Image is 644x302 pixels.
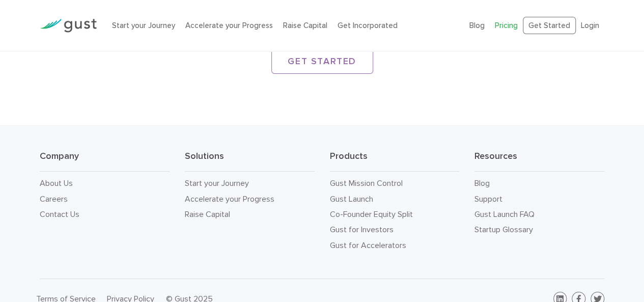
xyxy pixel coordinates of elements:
a: Gust Launch FAQ [474,209,535,219]
a: Support [474,194,502,204]
a: Careers [40,194,68,204]
a: Login [581,21,599,30]
a: Gust Mission Control [330,178,403,188]
h3: Resources [474,150,604,172]
a: Blog [474,178,490,188]
a: Start your Journey [185,178,249,188]
h3: Solutions [185,150,315,172]
a: Get Incorporated [338,21,398,30]
a: About Us [40,178,73,188]
a: GET STARTED [271,48,373,74]
a: Gust for Investors [330,225,394,234]
a: Gust Launch [330,194,373,204]
a: Start your Journey [112,21,175,30]
a: Accelerate your Progress [185,21,273,30]
a: Get Started [523,17,576,35]
img: Gust Logo [40,19,97,33]
a: Contact Us [40,209,79,219]
a: Accelerate your Progress [185,194,274,204]
a: Co-Founder Equity Split [330,209,413,219]
a: Startup Glossary [474,225,533,234]
a: Gust for Accelerators [330,240,406,250]
h3: Products [330,150,460,172]
h3: Company [40,150,170,172]
a: Pricing [495,21,518,30]
a: Raise Capital [283,21,327,30]
a: Blog [469,21,485,30]
a: Raise Capital [185,209,230,219]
